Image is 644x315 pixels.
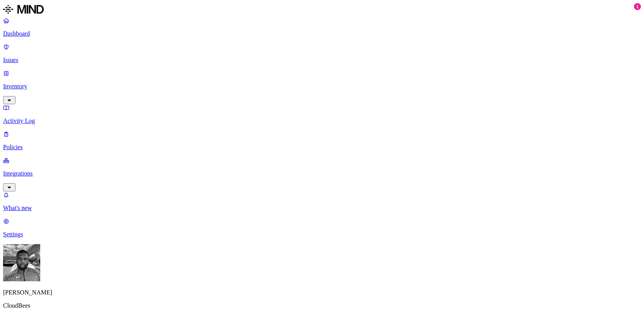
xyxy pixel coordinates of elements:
p: Policies [3,144,641,151]
a: Issues [3,43,641,64]
a: Activity Log [3,104,641,124]
a: Policies [3,131,641,151]
div: 1 [634,3,641,10]
p: CloudBees [3,302,641,309]
p: Settings [3,231,641,238]
a: Inventory [3,70,641,103]
p: Inventory [3,83,641,90]
p: Integrations [3,170,641,177]
img: MIND [3,3,44,15]
p: Activity Log [3,117,641,124]
p: Dashboard [3,30,641,37]
p: Issues [3,57,641,64]
a: MIND [3,3,641,17]
a: Integrations [3,157,641,190]
img: Cameron White [3,244,40,281]
a: Dashboard [3,17,641,37]
a: Settings [3,218,641,238]
a: What's new [3,191,641,212]
p: What's new [3,205,641,212]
